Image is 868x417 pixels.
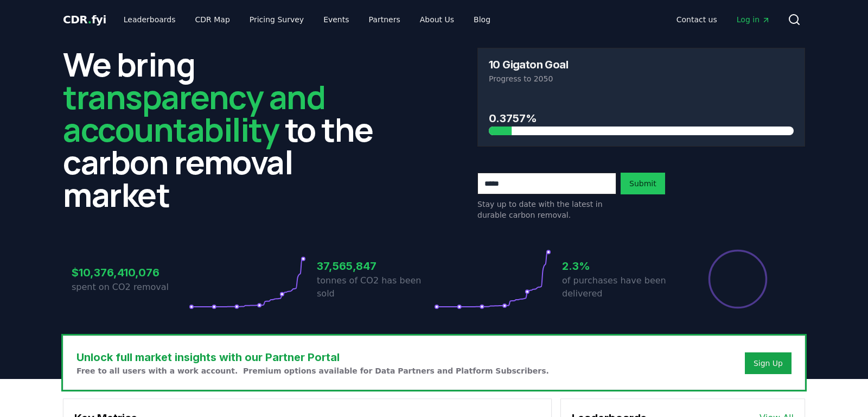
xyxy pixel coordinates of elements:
h3: $10,376,410,076 [72,264,189,281]
a: Blog [465,10,499,29]
span: CDR fyi [63,13,106,26]
a: Leaderboards [115,10,184,29]
a: Pricing Survey [241,10,312,29]
p: spent on CO2 removal [72,281,189,294]
span: . [88,13,92,26]
h3: 37,565,847 [317,258,434,274]
a: About Us [411,10,463,29]
a: CDR Map [187,10,239,29]
h2: We bring to the carbon removal market [63,48,391,211]
a: Sign Up [754,358,783,369]
button: Submit [621,173,665,194]
h3: 0.3757% [489,110,794,127]
a: Contact us [668,10,726,29]
a: Log in [728,10,779,29]
a: Partners [360,10,409,29]
h3: 2.3% [562,258,679,274]
p: tonnes of CO2 has been sold [317,274,434,300]
p: Progress to 2050 [489,73,794,84]
div: Percentage of sales delivered [707,249,768,309]
h3: 10 Gigaton Goal [489,59,568,70]
p: Stay up to date with the latest in durable carbon removal. [477,199,616,220]
nav: Main [668,10,779,29]
p: Free to all users with a work account. Premium options available for Data Partners and Platform S... [76,365,549,376]
a: CDR.fyi [63,12,106,27]
button: Sign Up [745,352,792,374]
span: Log in [737,14,770,25]
h3: Unlock full market insights with our Partner Portal [76,349,549,365]
span: transparency and accountability [63,74,325,151]
p: of purchases have been delivered [562,274,679,300]
nav: Main [115,10,499,29]
a: Events [315,10,358,29]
